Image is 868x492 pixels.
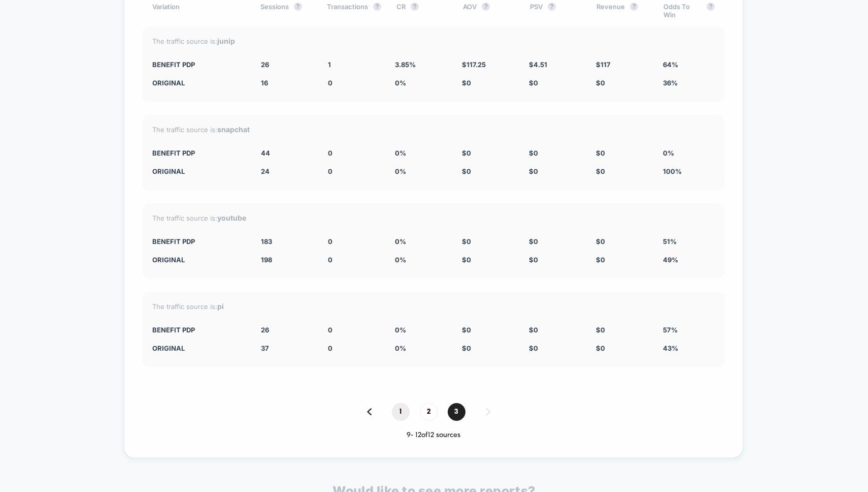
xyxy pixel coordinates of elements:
div: 0% [663,149,715,157]
div: Transactions [327,3,381,19]
button: ? [630,3,638,11]
strong: snapchat [217,125,250,134]
div: 49% [663,256,715,264]
div: Benefit PDP [152,60,246,69]
span: 0 [328,237,332,245]
span: 26 [261,326,269,334]
span: 16 [261,79,268,87]
div: Benefit PDP [152,149,246,157]
button: ? [548,3,556,11]
span: 1 [392,403,410,421]
strong: pi [217,302,224,311]
span: $ 4.51 [529,60,547,69]
span: 0 [328,256,332,264]
span: 37 [261,344,269,352]
button: ? [707,3,715,11]
div: Benefit PDP [152,326,246,334]
div: 36% [663,79,715,87]
span: 0 % [395,344,406,352]
div: Benefit PDP [152,237,246,245]
span: $ 0 [462,149,471,157]
span: $ 0 [596,237,605,245]
div: 64% [663,60,715,69]
span: $ 0 [529,344,538,352]
span: $ 0 [462,344,471,352]
span: 2 [420,403,438,421]
span: $ 0 [529,149,538,157]
span: 0 % [395,237,406,245]
span: 0 [328,344,332,352]
span: 44 [261,149,270,157]
div: 57% [663,326,715,334]
div: Original [152,256,246,264]
div: Revenue [596,3,648,19]
span: 3.85 % [395,60,416,69]
div: Odds To Win [663,3,715,19]
span: $ 0 [462,79,471,87]
span: 183 [261,237,272,245]
span: 0 [328,167,332,175]
button: ? [373,3,381,11]
span: 0 % [395,256,406,264]
span: $ 117.25 [462,60,486,69]
button: ? [482,3,490,11]
span: $ 0 [462,167,471,175]
div: 51% [663,237,715,245]
span: $ 0 [596,256,605,264]
span: 0 [328,326,332,334]
span: $ 0 [596,149,605,157]
div: CR [396,3,448,19]
div: 9 - 12 of 12 sources [142,431,725,440]
div: Original [152,79,246,87]
span: 198 [261,256,272,264]
div: Sessions [260,3,312,19]
span: $ 0 [529,79,538,87]
span: 24 [261,167,270,175]
div: The traffic source is: [152,37,715,45]
span: $ 0 [529,326,538,334]
span: 0 % [395,167,406,175]
span: 1 [328,60,331,69]
div: 43% [663,344,715,352]
span: $ 0 [596,326,605,334]
span: $ 0 [596,344,605,352]
span: 0 % [395,326,406,334]
img: pagination back [367,408,372,415]
div: 100% [663,167,715,175]
span: $ 0 [462,237,471,245]
button: ? [294,3,302,11]
span: $ 0 [529,256,538,264]
span: $ 0 [596,167,605,175]
div: Original [152,167,246,175]
span: 0 % [395,149,406,157]
span: 0 [328,79,332,87]
div: The traffic source is: [152,125,715,134]
div: Original [152,344,246,352]
div: The traffic source is: [152,213,715,222]
span: 0 [328,149,332,157]
span: 0 % [395,79,406,87]
div: PSV [530,3,581,19]
strong: youtube [217,213,246,222]
div: AOV [463,3,514,19]
span: 26 [261,60,269,69]
span: $ 0 [529,167,538,175]
span: $ 0 [462,256,471,264]
span: 3 [448,403,465,421]
div: The traffic source is: [152,302,715,311]
div: Variation [152,3,245,19]
span: $ 0 [462,326,471,334]
span: $ 0 [529,237,538,245]
button: ? [411,3,419,11]
span: $ 0 [596,79,605,87]
span: $ 117 [596,60,611,69]
strong: junip [217,37,235,45]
